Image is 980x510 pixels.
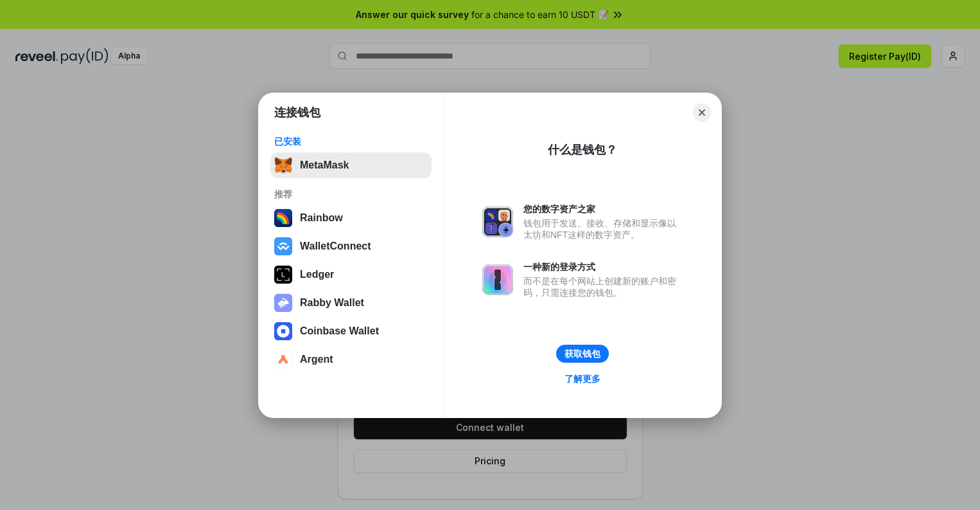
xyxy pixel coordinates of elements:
h1: 连接钱包 [274,105,320,120]
div: WalletConnect [300,241,371,252]
div: 什么是钱包？ [548,142,617,158]
div: MetaMask [300,159,349,171]
a: 了解更多 [557,370,608,387]
button: MetaMask [270,152,432,178]
button: Rainbow [270,205,432,231]
div: 您的数字资产之家 [523,203,683,215]
img: svg+xml,%3Csvg%20xmlns%3D%22http%3A%2F%2Fwww.w3.org%2F2000%2Fsvg%22%20fill%3D%22none%22%20viewBox... [274,294,292,312]
div: Coinbase Wallet [300,325,379,337]
div: 了解更多 [564,373,600,385]
img: svg+xml,%3Csvg%20xmlns%3D%22http%3A%2F%2Fwww.w3.org%2F2000%2Fsvg%22%20fill%3D%22none%22%20viewBox... [482,264,513,295]
img: svg+xml,%3Csvg%20width%3D%22120%22%20height%3D%22120%22%20viewBox%3D%220%200%20120%20120%22%20fil... [274,209,292,227]
button: Ledger [270,262,432,287]
div: 一种新的登录方式 [523,261,683,273]
img: svg+xml,%3Csvg%20fill%3D%22none%22%20height%3D%2233%22%20viewBox%3D%220%200%2035%2033%22%20width%... [274,156,292,174]
img: svg+xml,%3Csvg%20width%3D%2228%22%20height%3D%2228%22%20viewBox%3D%220%200%2028%2028%22%20fill%3D... [274,351,292,369]
div: 推荐 [274,188,428,200]
button: Argent [270,347,432,372]
img: svg+xml,%3Csvg%20width%3D%2228%22%20height%3D%2228%22%20viewBox%3D%220%200%2028%2028%22%20fill%3D... [274,322,292,340]
div: 钱包用于发送、接收、存储和显示像以太坊和NFT这样的数字资产。 [523,217,683,241]
div: Ledger [300,269,334,280]
div: Rabby Wallet [300,297,364,309]
img: svg+xml,%3Csvg%20xmlns%3D%22http%3A%2F%2Fwww.w3.org%2F2000%2Fsvg%22%20fill%3D%22none%22%20viewBox... [482,206,513,237]
button: Rabby Wallet [270,290,432,316]
img: svg+xml,%3Csvg%20width%3D%2228%22%20height%3D%2228%22%20viewBox%3D%220%200%2028%2028%22%20fill%3D... [274,237,292,255]
div: 已安装 [274,136,428,147]
button: 获取钱包 [556,345,609,363]
img: svg+xml,%3Csvg%20xmlns%3D%22http%3A%2F%2Fwww.w3.org%2F2000%2Fsvg%22%20width%3D%2228%22%20height%3... [274,266,292,284]
div: 而不是在每个网站上创建新的账户和密码，只需连接您的钱包。 [523,275,683,298]
button: Coinbase Wallet [270,318,432,344]
button: WalletConnect [270,233,432,259]
button: Close [693,104,711,122]
div: 获取钱包 [564,348,600,360]
div: Rainbow [300,212,343,224]
div: Argent [300,354,333,365]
